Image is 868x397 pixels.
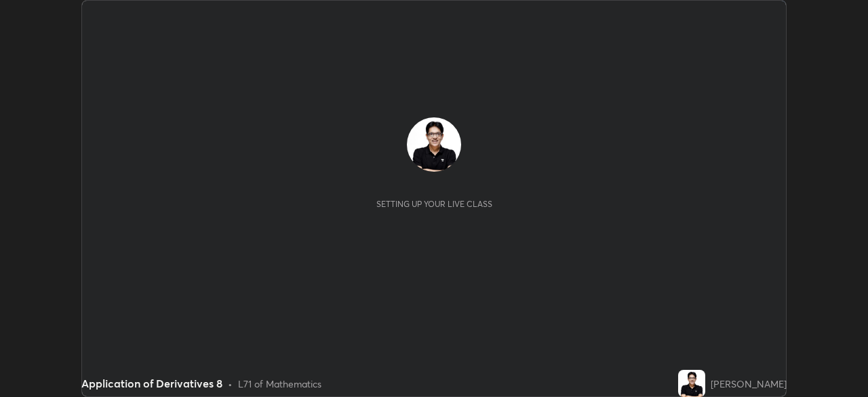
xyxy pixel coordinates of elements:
[81,375,222,392] div: Application of Derivatives 8
[678,370,705,397] img: 6d797e2ea09447509fc7688242447a06.jpg
[407,117,461,172] img: 6d797e2ea09447509fc7688242447a06.jpg
[228,377,233,391] div: •
[711,377,787,391] div: [PERSON_NAME]
[376,199,492,209] div: Setting up your live class
[238,377,321,391] div: L71 of Mathematics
